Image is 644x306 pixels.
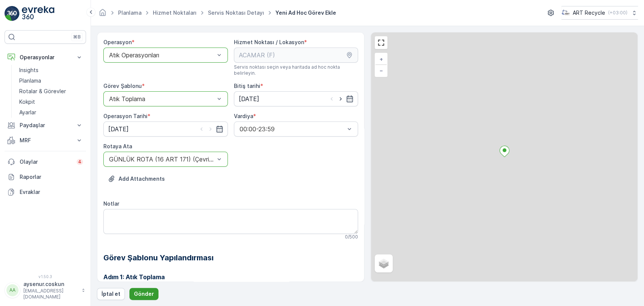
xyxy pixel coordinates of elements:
p: [EMAIL_ADDRESS][DOMAIN_NAME] [23,288,78,300]
div: AA [6,284,18,296]
a: Ayarlar [16,107,86,118]
span: Servis noktası seçin veya haritada ad hoc nokta belirleyin. [234,64,358,76]
button: İptal et [97,288,125,300]
label: Operasyon Tarihi [103,113,148,119]
p: Kokpit [19,98,35,106]
p: Planlama [19,77,41,85]
a: Olaylar4 [5,154,86,169]
h3: Adım 1: Atık Toplama [103,272,358,281]
p: ART Recycle [573,9,605,17]
a: Raporlar [5,169,86,185]
button: Paydaşlar [5,118,86,133]
input: ACAMAR (F) [234,48,358,63]
label: Notlar [103,200,119,207]
input: dd/mm/yyyy [103,121,228,137]
button: MRF [5,133,86,148]
img: image_23.png [561,9,570,17]
p: Add Attachments [118,175,165,183]
a: Rotalar & Görevler [16,86,86,97]
a: Planlama [16,75,86,86]
button: ART Recycle(+03:00) [561,6,638,20]
p: 0 / 500 [345,234,358,240]
p: Evraklar [20,188,83,196]
p: aysenur.coskun [23,280,78,288]
span: Yeni Ad Hoc Görev Ekle [274,9,338,17]
p: Operasyonlar [20,54,71,61]
a: Yakınlaştır [375,54,387,65]
span: + [380,56,383,62]
p: ( +03:00 ) [608,10,627,16]
p: 4 [78,159,81,165]
a: View Fullscreen [375,37,387,48]
a: Layers [375,255,392,272]
button: Operasyonlar [5,50,86,65]
a: Hizmet Noktaları [153,9,197,16]
label: Hizmet Noktası / Lokasyon [234,39,304,45]
label: Bitiş tarihi [234,83,260,89]
p: Ayarlar [19,109,36,116]
p: MRF [20,137,71,144]
label: Rotaya Ata [103,143,132,149]
button: Dosya Yükle [103,173,169,185]
a: Kokpit [16,97,86,107]
button: AAaysenur.coskun[EMAIL_ADDRESS][DOMAIN_NAME] [5,280,86,300]
a: Ana Sayfa [98,11,107,18]
span: v 1.50.3 [5,274,86,279]
p: Insights [19,66,38,74]
a: Insights [16,65,86,75]
p: Gönder [134,290,154,298]
img: logo [5,6,20,21]
img: logo_light-DOdMpM7g.png [22,6,54,21]
p: İptal et [101,290,120,298]
input: dd/mm/yyyy [234,91,358,106]
button: Gönder [129,288,158,300]
p: Rotalar & Görevler [19,88,66,95]
label: Vardiya [234,113,253,119]
label: Görev Şablonu [103,83,142,89]
h2: Görev Şablonu Yapılandırması [103,252,358,263]
a: Planlama [118,9,141,16]
p: Raporlar [20,173,83,181]
label: Operasyon [103,39,132,45]
a: Servis Noktası Detayı [208,9,264,16]
p: ⌘B [73,34,81,40]
a: Uzaklaştır [375,65,387,76]
a: Evraklar [5,185,86,200]
p: Paydaşlar [20,121,71,129]
p: Olaylar [20,158,72,166]
span: − [380,67,383,74]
